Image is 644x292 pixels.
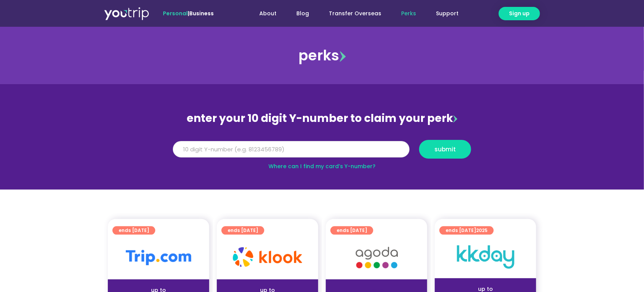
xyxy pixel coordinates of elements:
[119,226,149,235] span: ends [DATE]
[221,226,264,235] a: ends [DATE]
[434,146,456,152] span: submit
[499,7,540,20] a: Sign up
[319,6,391,21] a: Transfer Overseas
[189,10,214,17] a: Business
[446,226,488,235] span: ends [DATE]
[286,6,319,21] a: Blog
[173,140,471,164] form: Y Number
[330,226,373,235] a: ends [DATE]
[419,140,471,159] button: submit
[249,6,286,21] a: About
[439,226,494,235] a: ends [DATE]2025
[234,6,468,21] nav: Menu
[228,226,258,235] span: ends [DATE]
[163,10,188,17] span: Personal
[173,141,410,158] input: 10 digit Y-number (e.g. 8123456789)
[337,226,367,235] span: ends [DATE]
[112,226,155,235] a: ends [DATE]
[268,162,376,170] a: Where can I find my card’s Y-number?
[391,6,426,21] a: Perks
[169,109,475,128] div: enter your 10 digit Y-number to claim your perk
[426,6,468,21] a: Support
[509,10,530,18] span: Sign up
[163,10,214,17] span: |
[476,227,488,234] span: 2025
